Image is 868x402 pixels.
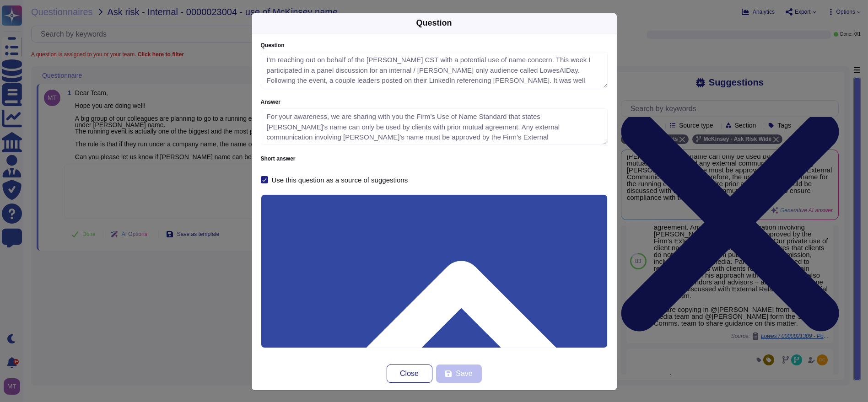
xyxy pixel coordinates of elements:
button: Save [436,364,482,383]
button: Close [387,364,432,383]
label: Answer [261,99,608,105]
label: Question [261,43,608,48]
div: Use this question as a source of suggestions [272,177,408,183]
label: Short answer [261,156,608,161]
span: Close [400,370,419,377]
textarea: I’m reaching out on behalf of the [PERSON_NAME] CST with a potential use of name concern. This we... [261,52,608,88]
textarea: For your awareness, we are sharing with you the Firm’s Use of Name Standard that states [PERSON_N... [261,108,608,145]
span: Save [456,370,472,377]
div: Question [416,17,452,29]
